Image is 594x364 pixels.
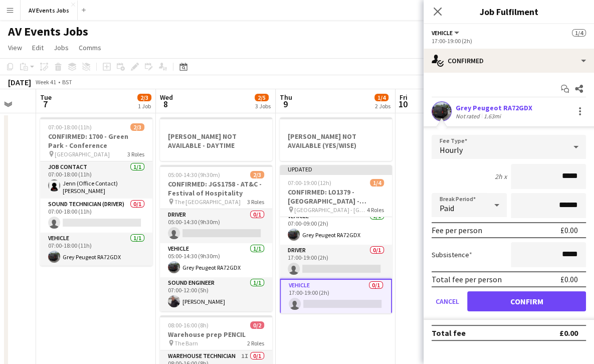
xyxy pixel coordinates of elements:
[4,41,26,54] a: View
[174,339,198,347] span: The Barn
[160,165,272,311] app-job-card: 05:00-14:30 (9h30m)2/3CONFIRMED: JGS1758 - AT&C - Festival of Hospitality The [GEOGRAPHIC_DATA]3 ...
[247,339,264,347] span: 2 Roles
[168,171,220,178] span: 05:00-14:30 (9h30m)
[456,103,532,112] div: Grey Peugeot RA72GDX
[280,188,392,206] h3: CONFIRMED: LO1379 - [GEOGRAPHIC_DATA] - Differentia Consulting | Conference
[40,93,52,102] span: Tue
[424,49,594,73] div: Confirmed
[160,209,272,243] app-card-role: Driver0/105:00-14:30 (9h30m)
[40,117,152,266] app-job-card: 07:00-18:00 (11h)2/3CONFIRMED: 1700 - Green Park - Conference [GEOGRAPHIC_DATA]3 RolesJob contact...
[424,5,594,18] h3: Job Fulfilment
[398,98,408,110] span: 10
[280,279,392,315] app-card-role: Vehicle0/117:00-19:00 (2h)
[255,102,271,110] div: 3 Jobs
[456,112,482,120] div: Not rated
[278,98,292,110] span: 9
[374,94,388,101] span: 1/4
[467,291,586,311] button: Confirm
[55,150,110,158] span: [GEOGRAPHIC_DATA]
[432,29,461,37] button: Vehicle
[54,43,69,52] span: Jobs
[160,93,173,102] span: Wed
[280,165,392,173] div: Updated
[440,203,454,213] span: Paid
[560,225,578,235] div: £0.00
[33,78,58,86] span: Week 41
[160,117,272,161] app-job-card: [PERSON_NAME] NOT AVAILABLE - DAYTIME
[32,43,44,52] span: Edit
[40,233,152,267] app-card-role: Vehicle1/107:00-18:00 (11h)Grey Peugeot RA72GDX
[440,145,463,155] span: Hourly
[28,41,48,54] a: Edit
[572,29,586,37] span: 1/4
[559,328,578,338] div: £0.00
[280,245,392,279] app-card-role: Driver0/117:00-19:00 (2h)
[21,1,78,20] button: AV Events Jobs
[432,328,466,338] div: Total fee
[79,43,101,52] span: Comms
[288,179,331,187] span: 07:00-19:00 (12h)
[174,198,241,206] span: The [GEOGRAPHIC_DATA]
[160,330,272,339] h3: Warehouse prep PENCIL
[160,277,272,311] app-card-role: Sound Engineer1/107:00-12:00 (5h)[PERSON_NAME]
[127,150,144,158] span: 3 Roles
[482,112,503,120] div: 1.63mi
[370,179,384,187] span: 1/4
[62,78,72,86] div: BST
[250,321,264,329] span: 0/2
[75,41,105,54] a: Comms
[168,321,209,329] span: 08:00-16:00 (8h)
[138,102,151,110] div: 1 Job
[432,225,482,235] div: Fee per person
[294,206,367,214] span: [GEOGRAPHIC_DATA] - [GEOGRAPHIC_DATA]
[432,291,463,311] button: Cancel
[400,93,408,102] span: Fri
[250,171,264,178] span: 2/3
[280,132,392,150] h3: [PERSON_NAME] NOT AVAILABLE (YES/WISE)
[375,102,390,110] div: 2 Jobs
[367,206,384,214] span: 4 Roles
[137,94,151,101] span: 2/3
[280,93,292,102] span: Thu
[50,41,73,54] a: Jobs
[8,24,88,39] h1: AV Events Jobs
[432,274,502,284] div: Total fee per person
[280,211,392,245] app-card-role: Vehicle1/107:00-09:00 (2h)Grey Peugeot RA72GDX
[160,243,272,277] app-card-role: Vehicle1/105:00-14:30 (9h30m)Grey Peugeot RA72GDX
[280,117,392,161] app-job-card: [PERSON_NAME] NOT AVAILABLE (YES/WISE)
[40,161,152,199] app-card-role: Job contact1/107:00-18:00 (11h)Jenn (Office Contact) [PERSON_NAME]
[160,179,272,198] h3: CONFIRMED: JGS1758 - AT&C - Festival of Hospitality
[8,43,22,52] span: View
[432,250,472,259] label: Subsistence
[432,29,453,37] span: Vehicle
[40,132,152,150] h3: CONFIRMED: 1700 - Green Park - Conference
[8,77,31,87] div: [DATE]
[280,165,392,313] app-job-card: Updated07:00-19:00 (12h)1/4CONFIRMED: LO1379 - [GEOGRAPHIC_DATA] - Differentia Consulting | Confe...
[130,123,144,131] span: 2/3
[48,123,92,131] span: 07:00-18:00 (11h)
[247,198,264,206] span: 3 Roles
[160,132,272,150] h3: [PERSON_NAME] NOT AVAILABLE - DAYTIME
[255,94,269,101] span: 2/5
[560,274,578,284] div: £0.00
[158,98,173,110] span: 8
[432,37,586,45] div: 17:00-19:00 (2h)
[39,98,52,110] span: 7
[495,172,507,181] div: 2h x
[40,199,152,233] app-card-role: Sound technician (Driver)0/107:00-18:00 (11h)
